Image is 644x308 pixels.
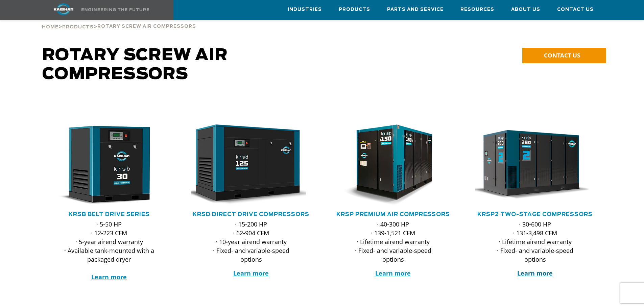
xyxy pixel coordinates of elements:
[42,24,58,30] a: Home
[557,6,594,14] span: Contact Us
[336,212,450,217] a: KRSP Premium Air Compressors
[517,269,553,277] a: Learn more
[193,212,309,217] a: KRSD Direct Drive Compressors
[233,269,269,277] a: Learn more
[288,0,322,19] a: Industries
[328,124,448,206] img: krsp150
[522,48,606,63] a: CONTACT US
[81,8,149,11] img: Engineering the future
[288,6,322,14] span: Industries
[488,220,582,264] p: · 30-600 HP · 131-3,498 CFM · Lifetime airend warranty · Fixed- and variable-speed options
[387,6,444,14] span: Parts and Service
[475,124,595,206] div: krsp350
[511,6,540,14] span: About Us
[544,51,580,59] span: CONTACT US
[38,3,89,15] img: kaishan logo
[91,273,127,281] a: Learn more
[69,212,150,217] a: KRSB Belt Drive Series
[339,0,370,19] a: Products
[339,6,370,14] span: Products
[557,0,594,19] a: Contact Us
[511,0,540,19] a: About Us
[62,24,94,30] a: Products
[387,0,444,19] a: Parts and Service
[186,124,306,206] img: krsd125
[470,124,590,206] img: krsp350
[97,24,196,29] span: Rotary Screw Air Compressors
[205,220,298,264] p: · 15-200 HP · 62-904 CFM · 10-year airend warranty · Fixed- and variable-speed options
[49,124,169,206] div: krsb30
[347,220,440,264] p: · 40-300 HP · 139-1,521 CFM · Lifetime airend warranty · Fixed- and variable-speed options
[460,6,494,14] span: Resources
[460,0,494,19] a: Resources
[333,124,453,206] div: krsp150
[42,25,58,29] span: Home
[477,212,593,217] a: KRSP2 Two-Stage Compressors
[375,269,411,277] a: Learn more
[42,47,228,82] span: Rotary Screw Air Compressors
[191,124,311,206] div: krsd125
[62,25,94,29] span: Products
[44,124,164,206] img: krsb30
[63,220,156,281] p: · 5-50 HP · 12-223 CFM · 5-year airend warranty · Available tank-mounted with a packaged dryer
